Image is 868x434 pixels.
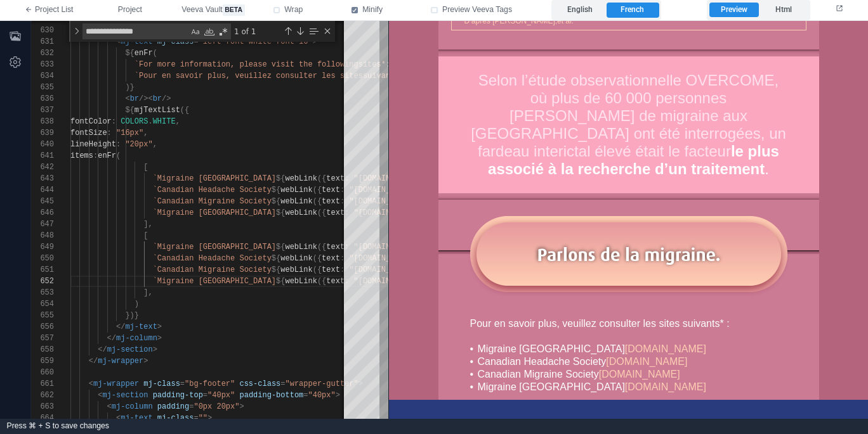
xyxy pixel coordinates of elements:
span: enFr [135,49,153,58]
div: 643 [31,173,54,184]
span: ${ [272,265,280,274]
span: [ [143,231,148,240]
div: 634 [31,70,54,82]
span: mj-wrapper [93,380,139,388]
span: COLORS [121,117,148,126]
div: 650 [31,253,54,264]
span: mj-column [112,402,153,411]
span: text [326,243,345,252]
div: 648 [31,230,54,241]
span: ({ [317,208,326,217]
span: ${ [125,49,134,58]
span: )} [125,83,134,92]
span: webLink [280,197,312,206]
span: </ [89,357,98,366]
span: ({ [180,106,189,115]
div: 662 [31,390,54,401]
span: "left font-white font-16" [199,37,313,46]
span: ${ [276,243,285,252]
div: Toggle Replace [71,21,82,42]
div: 633 [31,59,54,70]
span: />< [139,94,153,103]
div: 658 [31,344,54,355]
div: 1 of 1 [233,23,281,39]
span: ({ [313,186,322,195]
span: WHITE [153,117,176,126]
span: beta [223,4,245,16]
span: "16px" [116,129,143,137]
span: `Migraine [GEOGRAPHIC_DATA] [153,174,276,183]
span: ({ [317,277,326,286]
span: < [98,391,102,400]
div: • [81,347,89,360]
span: "0px 20px" [194,402,239,411]
label: Preview [709,3,758,18]
a: [DOMAIN_NAME] [217,335,298,346]
div: 645 [31,196,54,207]
img: Parlons de la migraine. [49,179,430,290]
span: text [322,197,340,206]
div: 646 [31,207,54,219]
div: Match Whole Word (⌥⌘W) [203,25,216,38]
span: `Migraine [GEOGRAPHIC_DATA] [153,277,276,286]
div: Use Regular Expression (⌥⌘R) [217,25,230,38]
span: ], [143,220,152,229]
span: mj-text [125,322,157,331]
span: webLink [285,208,317,217]
span: > [143,357,148,366]
span: mj-column [116,334,157,343]
span: : [116,140,121,149]
div: 635 [31,82,54,93]
span: ({ [317,243,326,252]
b: le plus associé à la recherche d’un traitement [99,122,390,156]
span: mj-class [143,380,180,388]
span: Minify [362,4,383,16]
span: : [112,117,116,126]
span: mj-section [102,391,148,400]
div: Pour en savoir plus, veuillez consulter les sites suivants* : [81,297,398,373]
span: < [116,414,121,423]
div: Migraine [GEOGRAPHIC_DATA] [89,322,398,335]
iframe: preview [389,21,868,419]
span: /> [162,94,171,103]
div: 660 [31,367,54,378]
span: mj-wrapper [98,357,143,366]
span: ${ [276,174,285,183]
span: br [130,94,139,103]
div: 649 [31,241,54,253]
span: ], [143,288,152,297]
span: > [207,414,212,423]
span: fontColor [70,117,112,126]
span: ({ [313,197,322,206]
span: items [70,151,93,160]
span: < [125,94,129,103]
span: padding [157,402,189,411]
div: 661 [31,378,54,390]
span: text [322,186,340,195]
a: [DOMAIN_NAME] [236,361,317,371]
div: Previous Match (⇧Enter) [283,26,293,36]
span: = [280,380,285,388]
span: `For more information, please visit the following [135,60,358,69]
div: Next Match (Enter) [295,26,305,36]
div: 656 [31,321,54,333]
div: 651 [31,264,54,276]
div: 647 [31,219,54,230]
span: webLink [280,186,312,195]
span: mj-class [157,37,194,46]
span: = [194,414,198,423]
span: = [189,402,194,411]
div: 642 [31,162,54,173]
span: mjTextList [135,106,180,115]
span: `Canadian Headache Society [153,186,272,195]
span: mj-text [121,37,152,46]
div: Migraine [GEOGRAPHIC_DATA] [89,360,398,373]
span: Preview Veeva Tags [442,4,512,16]
textarea: Find [83,24,188,39]
span: `Canadian Headache Society [153,254,272,263]
div: 664 [31,412,54,424]
span: })} [125,311,139,320]
span: > [157,334,162,343]
span: . [99,122,390,156]
span: `Pour en savoir plus, veuillez consulter les sites [135,72,363,80]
